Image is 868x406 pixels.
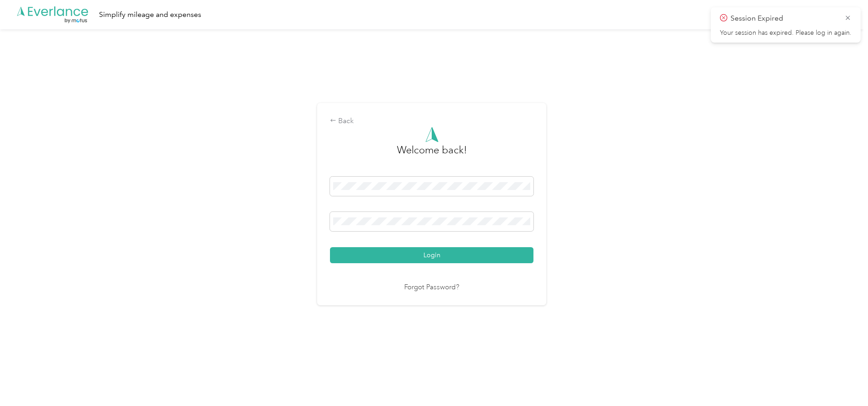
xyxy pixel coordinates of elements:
[330,116,533,127] div: Back
[330,247,533,263] button: Login
[817,355,868,406] iframe: Everlance-gr Chat Button Frame
[731,13,838,24] p: Session Expired
[99,9,201,21] div: Simplify mileage and expenses
[397,142,467,167] h3: greeting
[720,29,852,37] p: Your session has expired. Please log in again.
[404,282,459,293] a: Forgot Password?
